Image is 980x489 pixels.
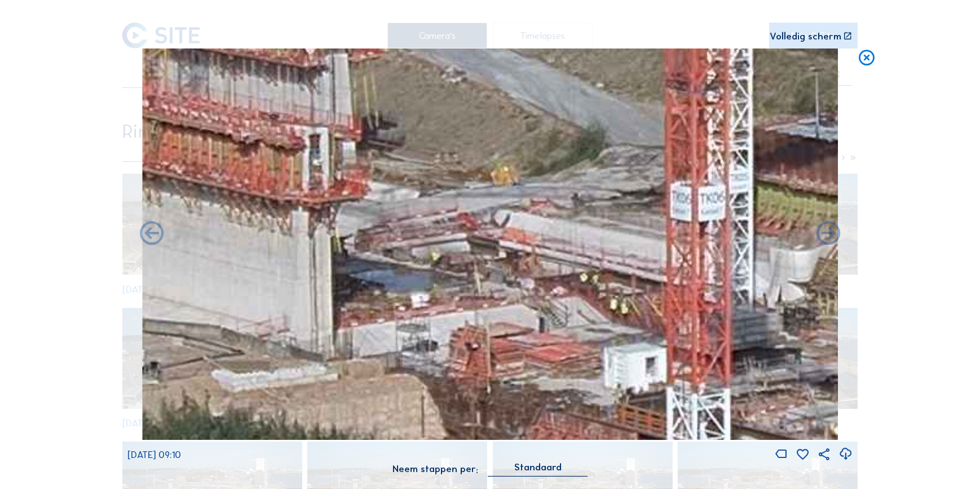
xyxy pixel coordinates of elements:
[514,462,562,472] div: Standaard
[770,32,841,41] div: Volledig scherm
[127,449,181,460] span: [DATE] 09:10
[392,464,478,474] div: Neem stappen per:
[138,220,166,249] i: Forward
[143,49,838,440] img: Image
[814,220,843,249] i: Back
[488,462,588,475] div: Standaard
